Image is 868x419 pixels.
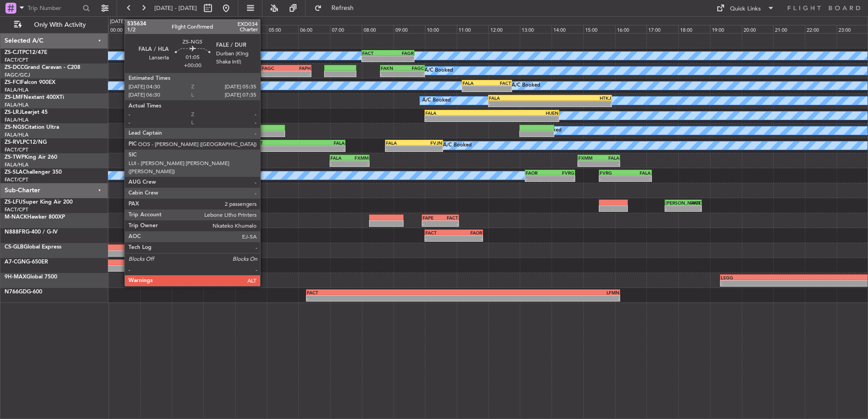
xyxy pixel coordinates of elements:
[526,170,550,175] div: FAOR
[487,86,511,92] div: -
[423,215,440,220] div: FAPE
[615,25,647,33] div: 16:00
[381,65,403,71] div: FAKN
[5,259,26,265] span: A7-CGN
[5,140,47,145] a: ZS-RVLPC12/NG
[550,101,612,107] div: -
[5,132,29,138] a: FALA/HLA
[5,146,28,153] a: FACT/CPT
[599,161,619,166] div: -
[550,176,574,181] div: -
[5,110,48,115] a: ZS-LRJLearjet 45
[489,101,550,107] div: -
[424,64,453,78] div: A/C Booked
[463,86,487,92] div: -
[5,200,23,205] span: ZS-LFU
[710,25,742,33] div: 19:00
[805,25,837,33] div: 22:00
[10,18,99,32] button: Only With Activity
[512,79,540,93] div: A/C Booked
[286,65,310,71] div: FAPH
[425,110,492,116] div: FALA
[683,200,701,205] div: FACT
[235,25,267,33] div: 04:00
[5,125,25,130] span: ZS-NGS
[666,200,683,205] div: [PERSON_NAME]
[730,5,761,14] div: Quick Links
[28,1,80,15] input: Trip Number
[440,221,458,226] div: -
[454,236,482,241] div: -
[5,65,24,70] span: ZS-DCC
[262,71,286,77] div: -
[5,117,29,123] a: FALA/HLA
[5,161,29,168] a: FALA/HLA
[252,146,298,151] div: -
[678,25,710,33] div: 18:00
[388,50,413,56] div: FAGR
[454,230,482,235] div: FAOR
[463,80,487,86] div: FALA
[683,206,701,211] div: -
[773,25,805,33] div: 21:00
[5,170,62,175] a: ZS-SLAChallenger 350
[414,146,442,151] div: -
[422,94,451,107] div: A/C Booked
[578,155,599,161] div: FXMM
[600,176,625,181] div: -
[492,116,558,122] div: -
[252,140,298,146] div: FACT
[5,95,24,100] span: ZS-LMF
[5,50,22,55] span: ZS-CJT
[5,72,30,78] a: FAGC/GCJ
[5,176,28,183] a: FACT/CPT
[5,80,21,85] span: ZS-FCI
[402,71,424,77] div: -
[203,25,235,33] div: 03:00
[423,221,440,226] div: -
[5,289,27,295] span: N766GD
[388,56,413,62] div: -
[330,155,350,161] div: FALA
[402,65,424,71] div: FAGC
[298,140,345,146] div: FALA
[5,110,22,115] span: ZS-LRJ
[457,25,488,33] div: 11:00
[5,229,58,235] a: N888FRG-400 / G-IV
[298,25,330,33] div: 06:00
[5,214,27,220] span: M-NACK
[487,80,511,86] div: FACT
[583,25,615,33] div: 15:00
[381,71,403,77] div: -
[520,25,552,33] div: 13:00
[5,244,61,250] a: CS-GLBGlobal Express
[489,95,550,101] div: FALA
[172,25,203,33] div: 02:00
[5,170,23,175] span: ZS-SLA
[5,200,73,205] a: ZS-LFUSuper King Air 200
[108,25,140,33] div: 00:00
[488,25,520,33] div: 12:00
[5,289,42,295] a: N766GDG-600
[330,25,362,33] div: 07:00
[550,170,574,175] div: FVRG
[5,214,65,220] a: M-NACKHawker 800XP
[394,25,425,33] div: 09:00
[330,161,350,166] div: -
[267,25,299,33] div: 05:00
[666,206,683,211] div: -
[140,25,172,33] div: 01:00
[742,25,774,33] div: 20:00
[24,22,96,28] span: Only With Activity
[5,206,28,213] a: FACT/CPT
[5,125,59,130] a: ZS-NGSCitation Ultra
[386,146,414,151] div: -
[110,18,145,26] div: [DATE] - [DATE]
[443,139,472,152] div: A/C Booked
[307,296,463,301] div: -
[5,102,29,108] a: FALA/HLA
[362,50,388,56] div: FACT
[492,110,558,116] div: HUEN
[5,65,80,70] a: ZS-DCCGrand Caravan - C208
[5,50,47,55] a: ZS-CJTPC12/47E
